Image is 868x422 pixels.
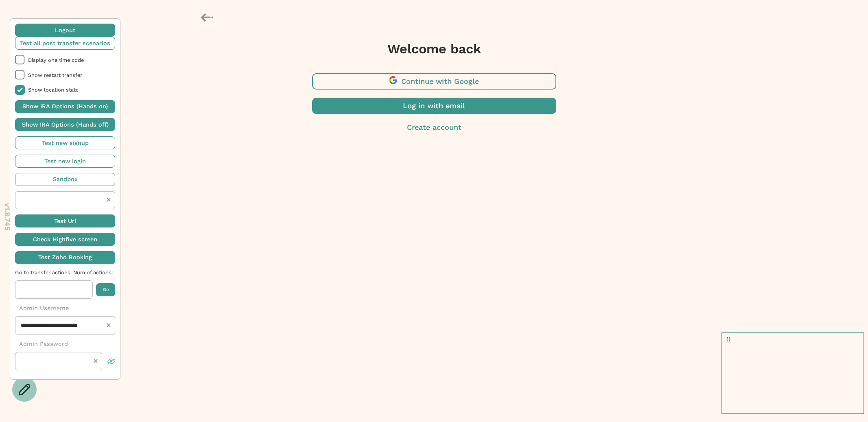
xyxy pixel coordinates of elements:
[15,173,115,186] button: Sandbox
[28,57,115,63] span: Display one time code
[15,340,115,348] p: Admin Password
[15,24,115,37] button: Logout
[15,55,115,65] li: Display one time code
[312,98,556,114] button: Log in with email
[312,122,556,133] button: Create account
[15,269,115,276] span: Go to transfer actions. Num of actions:
[15,85,115,95] li: Show location state
[15,214,115,227] button: Test Url
[15,155,115,168] button: Test new login
[15,251,115,264] button: Test Zoho Booking
[96,283,115,296] button: Go
[15,304,115,313] p: Admin Username
[15,233,115,246] button: Check Highfive screen
[312,41,556,57] h3: Welcome back
[28,87,115,93] span: Show location state
[15,118,115,131] button: Show IRA Options (Hands off)
[2,203,13,230] p: v 1.8.745
[15,136,115,149] button: Test new signup
[722,332,864,414] pre: {}
[15,70,115,80] li: Show restart transfer
[15,37,115,50] button: Test all post transfer scenarios
[312,73,556,90] button: Continue with Google
[15,100,115,113] button: Show IRA Options (Hands on)
[28,72,115,78] span: Show restart transfer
